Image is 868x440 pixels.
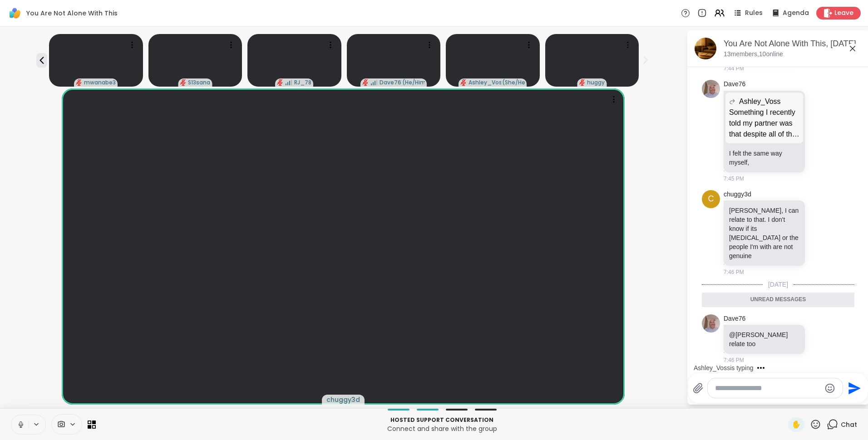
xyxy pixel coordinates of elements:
span: 7:44 PM [724,64,744,73]
a: Dave76 [724,314,745,323]
span: ( He/Him ) [402,79,425,86]
span: audio-muted [579,79,585,86]
span: audio-muted [180,79,186,86]
div: You Are Not Alone With This, [DATE] [724,38,862,49]
span: Chat [841,420,857,429]
span: You Are Not Alone With This [26,9,118,18]
span: mwanabe3 [84,79,116,86]
span: Agenda [783,9,809,18]
a: chuggy3d [724,190,751,199]
button: Send [843,378,863,398]
span: Dave76 [380,79,401,86]
p: I felt the same way myself, [729,149,799,167]
span: S13sana [188,79,210,86]
span: audio-muted [460,79,467,86]
span: ✋ [792,419,801,430]
div: Unread messages [702,293,854,307]
span: RJ_78 [294,79,311,86]
div: Ashley_Voss is typing [694,363,754,372]
span: [DATE] [763,280,794,289]
img: https://sharewell-space-live.sfo3.digitaloceanspaces.com/user-generated/9859c229-e659-410d-bee8-9... [702,314,720,332]
span: 7:46 PM [724,268,744,276]
a: Dave76 [724,80,745,89]
span: ( She/Her ) [502,79,525,86]
span: 7:45 PM [724,175,744,183]
p: Something I recently told my partner was that despite all of the activities I plan for our family... [729,107,799,140]
p: [PERSON_NAME], I can relate to that. I don't know if its [MEDICAL_DATA] or the people I'm with ar... [729,206,799,260]
span: audio-muted [76,79,82,86]
span: audio-muted [362,79,369,86]
span: Ashley_Voss [469,79,501,86]
span: Leave [834,9,853,18]
img: You Are Not Alone With This, Sep 07 [695,38,716,59]
span: 7:46 PM [724,356,744,364]
span: Rules [745,9,763,18]
span: Ashley_Voss [739,96,781,107]
p: @[PERSON_NAME] relate too [729,330,799,348]
img: ShareWell Logomark [7,5,23,21]
p: Connect and share with the group [101,424,783,433]
button: Emoji picker [824,383,835,394]
textarea: Type your message [715,384,821,393]
span: audio-muted [277,79,283,86]
img: https://sharewell-space-live.sfo3.digitaloceanspaces.com/user-generated/9859c229-e659-410d-bee8-9... [702,80,720,98]
span: chuggy3d [326,395,360,404]
span: huggy [587,79,605,86]
p: 13 members, 10 online [724,50,783,59]
span: c [708,193,714,205]
p: Hosted support conversation [101,416,783,424]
